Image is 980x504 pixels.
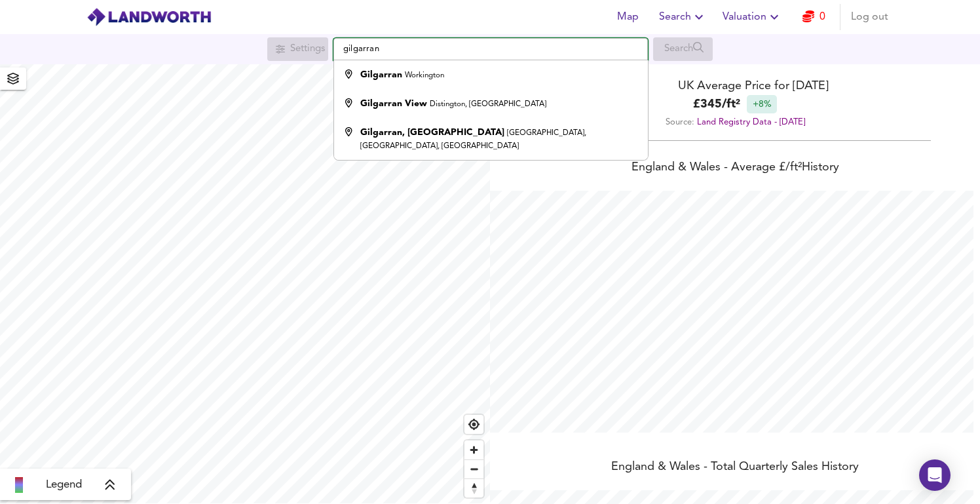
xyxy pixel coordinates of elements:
img: logo [86,7,212,27]
strong: Gilgarran View [360,99,427,108]
small: Distington, [GEOGRAPHIC_DATA] [430,100,546,108]
small: Workington [405,71,444,79]
div: England & Wales - Average £/ ft² History [490,159,980,178]
span: Valuation [723,8,782,26]
span: Log out [851,8,888,26]
strong: Gilgarran [360,70,402,79]
button: Reset bearing to north [464,478,483,497]
button: Find my location [464,415,483,434]
div: +8% [747,95,777,113]
span: Zoom out [464,460,483,478]
div: Source: [490,113,980,131]
div: UK Average Price for [DATE] [490,77,980,95]
div: Open Intercom Messenger [919,459,951,491]
button: Search [654,4,712,30]
button: Map [607,4,649,30]
span: Search [659,8,707,26]
span: Legend [46,477,82,493]
span: Reset bearing to north [464,479,483,497]
div: Search for a location first or explore the map [653,37,713,61]
div: Search for a location first or explore the map [267,37,328,61]
a: 0 [802,8,825,26]
input: Enter a location... [333,38,648,60]
button: Zoom in [464,440,483,459]
div: England & Wales - Total Quarterly Sales History [490,459,980,477]
button: 0 [793,4,835,30]
strong: Gilgarran, [GEOGRAPHIC_DATA] [360,128,504,137]
a: Land Registry Data - [DATE] [697,118,805,126]
b: £ 345 / ft² [693,96,740,113]
button: Valuation [717,4,787,30]
button: Zoom out [464,459,483,478]
button: Log out [846,4,894,30]
span: Map [612,8,643,26]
